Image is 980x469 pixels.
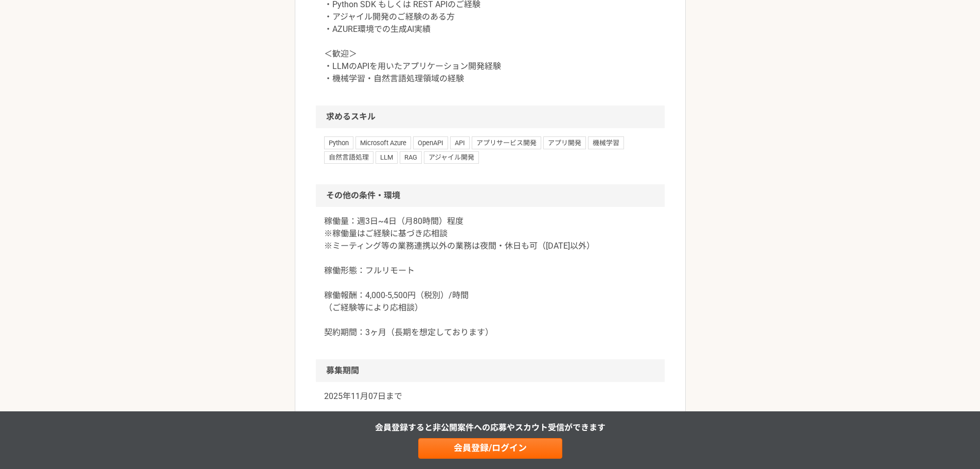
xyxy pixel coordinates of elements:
p: 会員登録すると非公開案件への応募やスカウト受信ができます [375,422,605,434]
span: Microsoft Azure [355,136,411,149]
p: 稼働量：週3日~4日（月80時間）程度 ※稼働量はご経験に基づき応相談 ※ミーティング等の業務連携以外の業務は夜間・休日も可（[DATE]以外） 稼働形態：フルリモート 稼働報酬：4,000-5... [324,215,656,339]
h2: その他の条件・環境 [316,184,665,207]
span: RAG [400,151,422,164]
span: アジャイル開発 [424,151,479,164]
span: 自然言語処理 [324,151,373,164]
h2: 募集期間 [316,359,665,382]
span: Python [324,136,353,149]
span: アプリサービス開発 [472,136,541,149]
span: API [450,136,470,149]
h2: 求めるスキル [316,106,665,128]
span: アプリ開発 [543,136,586,149]
a: 会員登録/ログイン [418,438,562,459]
span: OpenAPI [413,136,448,149]
span: LLM [376,151,398,164]
span: 機械学習 [588,136,624,149]
p: 2025年11月07日まで [324,390,656,403]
